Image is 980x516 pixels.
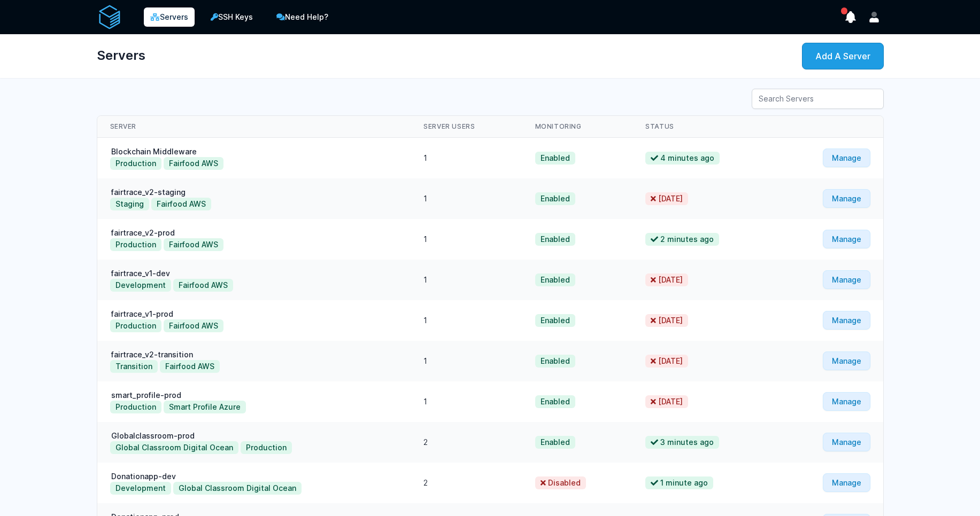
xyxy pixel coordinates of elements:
[802,43,884,69] a: Add A Server
[645,436,719,449] span: 3 minutes ago
[535,152,575,165] span: Enabled
[110,269,171,278] a: fairtrace_v1-dev
[144,7,195,27] a: Servers
[645,395,688,408] span: [DATE]
[841,7,860,27] button: show notifications
[645,192,688,205] span: [DATE]
[164,319,223,332] button: Fairfood AWS
[535,192,575,205] span: Enabled
[110,187,187,197] a: fairtrace_v2-staging
[865,7,884,27] button: User menu
[522,116,633,138] th: Monitoring
[110,482,171,495] button: Development
[110,319,161,332] button: Production
[411,300,522,341] td: 1
[535,395,575,408] span: Enabled
[241,441,292,454] button: Production
[110,157,161,170] button: Production
[110,360,158,373] button: Transition
[110,228,176,237] a: fairtrace_v2-prod
[411,219,522,260] td: 1
[203,6,260,28] a: SSH Keys
[645,314,688,327] span: [DATE]
[164,157,223,170] button: Fairfood AWS
[110,431,196,440] a: Globalclassroom-prod
[535,355,575,368] span: Enabled
[97,43,145,68] h1: Servers
[110,390,182,400] a: smart_profile-prod
[110,147,198,156] a: Blockchain Middleware
[632,116,777,138] th: Status
[97,116,411,138] th: Server
[411,138,522,179] td: 1
[411,116,522,138] th: Server Users
[110,350,194,359] a: fairtrace_v2-transition
[645,233,719,246] span: 2 minutes ago
[535,233,575,246] span: Enabled
[110,198,149,210] button: Staging
[823,392,870,411] a: Manage
[645,152,720,165] span: 4 minutes ago
[173,482,302,495] button: Global Classroom Digital Ocean
[110,279,171,292] button: Development
[411,178,522,219] td: 1
[411,381,522,422] td: 1
[411,260,522,300] td: 1
[823,148,870,167] a: Manage
[823,189,870,208] a: Manage
[269,6,336,28] a: Need Help?
[411,341,522,381] td: 1
[823,230,870,248] a: Manage
[841,7,848,14] span: has unread notifications
[110,401,161,413] button: Production
[535,314,575,327] span: Enabled
[110,441,238,454] button: Global Classroom Digital Ocean
[823,311,870,330] a: Manage
[752,89,884,109] input: Search Servers
[645,476,713,489] span: 1 minute ago
[535,436,575,449] span: Enabled
[173,279,233,292] button: Fairfood AWS
[151,198,211,210] button: Fairfood AWS
[411,422,522,463] td: 2
[823,433,870,451] a: Manage
[110,238,161,251] button: Production
[535,476,586,489] span: Disabled
[160,360,220,373] button: Fairfood AWS
[164,401,246,413] button: Smart Profile Azure
[645,355,688,368] span: [DATE]
[164,238,223,251] button: Fairfood AWS
[110,309,174,318] a: fairtrace_v1-prod
[97,4,122,30] img: serverAuth logo
[823,473,870,492] a: Manage
[110,472,177,481] a: Donationapp-dev
[535,273,575,286] span: Enabled
[645,273,688,286] span: [DATE]
[823,270,870,289] a: Manage
[411,463,522,503] td: 2
[823,351,870,370] a: Manage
